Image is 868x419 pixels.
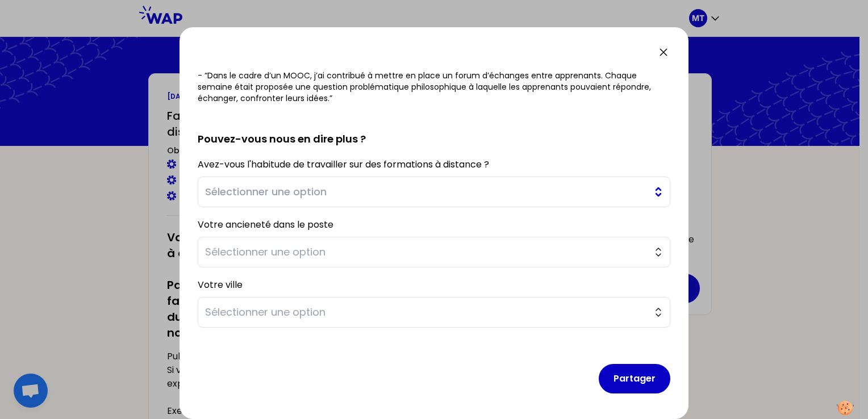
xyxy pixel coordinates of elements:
[198,237,670,267] button: Sélectionner une option
[198,278,243,291] label: Votre ville
[205,244,647,260] span: Sélectionner une option
[599,364,670,393] button: Partager
[198,218,333,231] label: Votre ancieneté dans le poste
[198,158,489,171] label: Avez-vous l'habitude de travailler sur des formations à distance ?
[198,177,670,207] button: Sélectionner une option
[198,297,670,328] button: Sélectionner une option
[198,113,670,147] h2: Pouvez-vous nous en dire plus ?
[205,184,647,200] span: Sélectionner une option
[205,304,647,320] span: Sélectionner une option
